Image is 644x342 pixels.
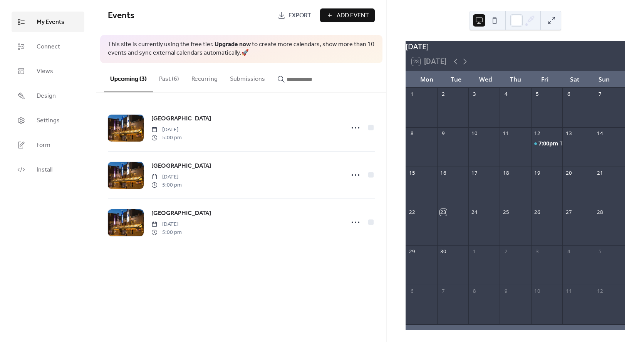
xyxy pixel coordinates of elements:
div: 21 [597,169,604,176]
a: Export [272,8,317,22]
div: 8 [408,130,415,137]
div: 29 [408,248,415,255]
div: 8 [471,287,478,294]
a: Views [12,61,84,82]
div: 28 [597,209,604,216]
button: Past (6) [153,63,185,92]
a: [GEOGRAPHIC_DATA] [151,161,211,171]
div: 20 [565,169,572,176]
a: Upgrade now [215,38,251,50]
span: [GEOGRAPHIC_DATA] [151,114,211,123]
span: [GEOGRAPHIC_DATA] [151,209,211,218]
span: Add Event [337,11,369,20]
div: 10 [471,130,478,137]
div: 2 [440,90,447,97]
button: Submissions [224,63,271,92]
div: Sun [589,71,619,88]
span: [DATE] [151,220,182,229]
span: [DATE] [151,173,182,181]
div: 7 [597,90,604,97]
a: [GEOGRAPHIC_DATA] [151,209,211,219]
span: Events [108,7,134,24]
div: 19 [534,169,541,176]
div: 30 [440,248,447,255]
span: Connect [37,42,60,52]
a: Connect [12,36,84,57]
div: 26 [534,209,541,216]
span: Views [37,67,53,76]
div: 15 [408,169,415,176]
div: 5 [597,248,604,255]
div: 25 [503,209,510,216]
button: Recurring [185,63,224,92]
a: Install [12,159,84,180]
div: 6 [408,287,415,294]
div: 16 [440,169,447,176]
span: 5:00 pm [151,134,182,142]
div: Thu [501,71,530,88]
div: Tipsy Yeti Restaurant & Bar [560,140,630,147]
a: My Events [12,12,84,32]
div: 5 [534,90,541,97]
div: Sat [560,71,589,88]
button: Upcoming (3) [104,63,153,92]
span: Settings [37,116,60,125]
div: 23 [440,209,447,216]
div: Mon [412,71,441,88]
div: 24 [471,209,478,216]
div: 3 [534,248,541,255]
div: 1 [408,90,415,97]
span: This site is currently using the free tier. to create more calendars, show more than 10 events an... [108,40,375,58]
div: 27 [565,209,572,216]
span: 5:00 pm [151,181,182,189]
div: 9 [440,130,447,137]
span: Export [288,11,311,20]
div: 17 [471,169,478,176]
div: 2 [503,248,510,255]
div: 12 [534,130,541,137]
span: 5:00 pm [151,229,182,237]
div: 1 [471,248,478,255]
a: Settings [12,110,84,131]
div: 3 [471,90,478,97]
div: 22 [408,209,415,216]
span: 7:00pm [538,140,560,147]
div: 10 [534,287,541,294]
div: Wed [471,71,501,88]
span: [GEOGRAPHIC_DATA] [151,162,211,171]
span: My Events [37,18,64,27]
div: Tue [441,71,471,88]
span: Design [37,92,56,101]
div: 14 [597,130,604,137]
div: 6 [565,90,572,97]
div: 13 [565,130,572,137]
div: 18 [503,169,510,176]
div: Tipsy Yeti Restaurant & Bar [531,140,562,147]
button: Add Event [320,8,375,22]
div: Fri [530,71,560,88]
div: [DATE] [406,41,625,52]
div: 4 [565,248,572,255]
div: 12 [597,287,604,294]
div: 9 [503,287,510,294]
a: Design [12,85,84,106]
div: 11 [503,130,510,137]
span: [DATE] [151,126,182,134]
a: Form [12,135,84,155]
span: Form [37,141,50,150]
div: 4 [503,90,510,97]
div: 11 [565,287,572,294]
div: 7 [440,287,447,294]
span: Install [37,165,52,175]
a: [GEOGRAPHIC_DATA] [151,114,211,124]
